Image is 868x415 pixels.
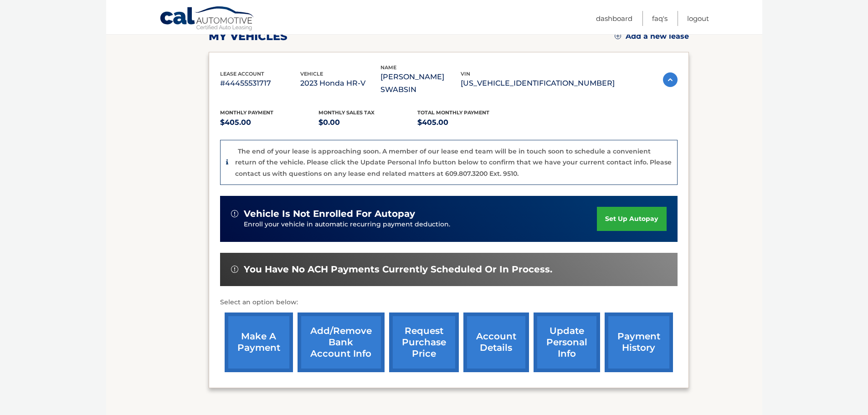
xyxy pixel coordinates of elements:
p: $405.00 [417,116,516,129]
a: Logout [687,11,709,26]
p: $405.00 [220,116,319,129]
img: accordion-active.svg [663,72,678,87]
p: Select an option below: [220,297,678,308]
a: set up autopay [597,207,666,231]
a: Add a new lease [615,32,689,41]
a: FAQ's [652,11,668,26]
p: The end of your lease is approaching soon. A member of our lease end team will be in touch soon t... [235,147,672,178]
span: Monthly sales Tax [318,109,375,116]
img: alert-white.svg [231,266,238,273]
a: update personal info [534,313,600,372]
span: vehicle is not enrolled for autopay [244,208,415,220]
a: payment history [605,313,673,372]
span: Total Monthly Payment [417,109,489,116]
img: add.svg [615,33,621,39]
span: vehicle [300,71,323,77]
img: alert-white.svg [231,210,238,217]
span: name [380,64,396,71]
h2: my vehicles [209,30,288,43]
a: Cal Automotive [159,6,255,32]
a: account details [463,313,529,372]
span: vin [461,71,470,77]
p: $0.00 [318,116,417,129]
a: make a payment [225,313,293,372]
a: Dashboard [596,11,632,26]
span: You have no ACH payments currently scheduled or in process. [244,264,552,275]
p: [US_VEHICLE_IDENTIFICATION_NUMBER] [461,77,615,90]
span: lease account [220,71,264,77]
a: Add/Remove bank account info [298,313,385,372]
span: Monthly Payment [220,109,273,116]
p: Enroll your vehicle in automatic recurring payment deduction. [244,220,597,230]
a: request purchase price [389,313,459,372]
p: #44455531717 [220,77,300,90]
p: [PERSON_NAME] SWABSIN [380,71,461,96]
p: 2023 Honda HR-V [300,77,380,90]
